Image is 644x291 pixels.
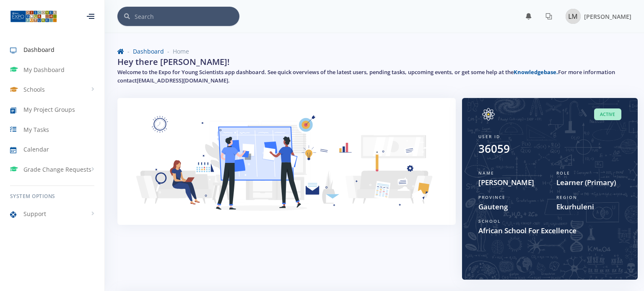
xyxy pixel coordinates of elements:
[478,170,494,176] span: Name
[23,85,45,94] span: Schools
[556,170,570,176] span: Role
[164,47,189,56] li: Home
[10,193,94,200] h6: System Options
[10,10,57,23] img: ...
[117,56,230,68] h2: Hey there [PERSON_NAME]!
[127,108,446,228] img: Learner
[478,194,506,200] span: Province
[556,201,621,212] span: Ekurhuleni
[478,225,621,236] span: African School For Excellence
[478,177,543,188] span: [PERSON_NAME]
[556,177,621,188] span: Learner (Primary)
[23,209,46,218] span: Support
[478,201,543,212] span: Gauteng
[594,108,621,121] span: Active
[23,45,55,54] span: Dashboard
[135,7,239,26] input: Search
[117,47,631,56] nav: breadcrumb
[23,145,49,154] span: Calendar
[514,68,558,76] a: Knowledgebase.
[133,47,164,55] a: Dashboard
[137,77,228,84] a: [EMAIL_ADDRESS][DOMAIN_NAME]
[23,125,49,134] span: My Tasks
[23,65,65,74] span: My Dashboard
[23,165,91,174] span: Grade Change Requests
[559,7,631,26] a: Image placeholder [PERSON_NAME]
[478,218,501,224] span: School
[117,68,631,85] h5: Welcome to the Expo for Young Scientists app dashboard. See quick overviews of the latest users, ...
[556,194,577,200] span: Region
[584,13,631,21] span: [PERSON_NAME]
[566,9,581,24] img: Image placeholder
[478,108,499,121] img: Image placeholder
[478,134,500,139] span: User ID
[23,105,75,114] span: My Project Groups
[478,141,510,157] div: 36059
